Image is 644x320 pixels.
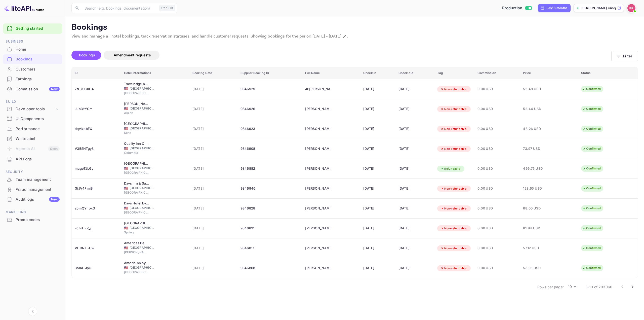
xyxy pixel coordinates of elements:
[16,76,60,82] div: Earnings
[124,226,128,230] span: United States of America
[363,185,392,193] div: [DATE]
[434,67,474,79] th: Tag
[3,169,62,175] span: Security
[130,226,155,230] span: [GEOGRAPHIC_DATA]
[579,165,604,172] div: Confirmed
[3,45,62,54] a: Home
[520,67,578,79] th: Price
[124,121,149,126] div: Econo Lodge Kent - Akron West
[3,64,62,74] div: Customers
[502,5,522,11] span: Production
[16,177,60,183] div: Team management
[437,166,463,172] div: Refundable
[121,67,189,79] th: Hotel informations
[305,85,330,93] div: Jr Joseph Cotter
[124,127,128,130] span: United States of America
[305,244,330,252] div: Brandon Hunter
[398,185,431,193] div: [DATE]
[305,224,330,232] div: Christopher Palomarez
[363,204,392,212] div: [DATE]
[579,106,604,112] div: Confirmed
[192,186,234,191] span: [DATE]
[71,33,638,40] p: View and manage all hotel bookings, track reservation statuses, and handle customer requests. Sho...
[192,206,234,211] span: [DATE]
[500,5,534,11] div: Switch to Sandbox mode
[523,245,548,251] span: 57.12 USD
[3,84,62,94] a: CommissionNew
[130,265,155,270] span: [GEOGRAPHIC_DATA]
[124,101,149,106] div: Copley Inn & Suites, Copley - Akron
[124,261,149,266] div: AmericInn by Wyndham Omaha
[363,145,392,153] div: [DATE]
[363,264,392,272] div: [DATE]
[3,134,62,144] div: Whitelabel
[240,105,299,113] div: 9846926
[240,125,299,133] div: 9846923
[75,185,118,193] div: GiJV4FmjB
[477,86,517,92] span: 0.00 USD
[581,6,616,10] p: [PERSON_NAME]-unbrg.[PERSON_NAME]...
[3,45,62,54] div: Home
[75,125,118,133] div: dqvIzdbFQ
[130,106,155,111] span: [GEOGRAPHIC_DATA]
[398,145,431,153] div: [DATE]
[363,244,392,252] div: [DATE]
[477,265,517,271] span: 0.00 USD
[523,206,548,211] span: 68.00 USD
[3,175,62,184] a: Team management
[192,86,234,92] span: [DATE]
[124,266,128,269] span: United States of America
[189,67,237,79] th: Booking Date
[523,166,548,171] span: 499.76 USD
[437,245,470,252] div: Non-refundable
[124,246,128,250] span: United States of America
[3,54,62,64] div: Bookings
[398,244,431,252] div: [DATE]
[192,245,234,251] span: [DATE]
[305,204,330,212] div: Braxston Buchanan
[477,206,517,211] span: 0.00 USD
[124,147,128,150] span: United States of America
[398,204,431,212] div: [DATE]
[3,209,62,215] span: Marketing
[3,185,62,195] div: Fraud management
[3,74,62,84] div: Earnings
[124,210,149,215] span: [GEOGRAPHIC_DATA]
[477,126,517,132] span: 0.00 USD
[124,201,149,206] div: Days Hotel by Wyndham Allentown Airport / Lehigh Valley
[16,217,60,223] div: Promo codes
[240,224,299,232] div: 9846831
[16,47,60,52] div: Home
[130,126,155,131] span: [GEOGRAPHIC_DATA]
[159,5,175,11] div: Ctrl+K
[477,106,517,112] span: 0.00 USD
[3,185,62,194] a: Fraud management
[3,39,62,44] span: Business
[71,22,638,32] p: Bookings
[398,165,431,173] div: [DATE]
[240,145,299,153] div: 9846908
[240,264,299,272] div: 9846808
[477,226,517,231] span: 0.00 USD
[437,126,470,132] div: Non-refundable
[437,225,470,232] div: Non-refundable
[627,282,637,292] button: Go to next page
[477,186,517,191] span: 0.00 USD
[3,74,62,84] a: Earnings
[305,125,330,133] div: Charles Kennedy
[16,26,60,31] a: Getting started
[75,244,118,252] div: VHDNiF-Uw
[75,224,118,232] div: vchrHvR_j
[523,226,548,231] span: 81.94 USD
[363,85,392,93] div: [DATE]
[437,205,470,212] div: Non-refundable
[523,265,548,271] span: 53.95 USD
[302,67,360,79] th: Full Name
[130,245,155,250] span: [GEOGRAPHIC_DATA]
[130,206,155,210] span: [GEOGRAPHIC_DATA]
[75,264,118,272] div: 3blAL-JpC
[124,230,149,235] span: Spring
[3,114,62,123] a: UI Components
[398,264,431,272] div: [DATE]
[305,145,330,153] div: SHANDALL PATTON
